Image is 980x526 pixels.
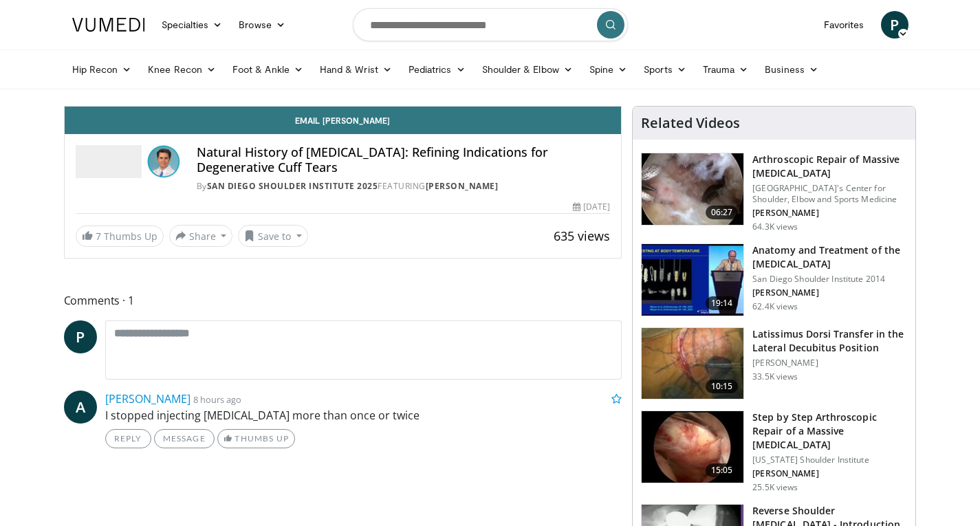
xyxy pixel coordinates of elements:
p: [PERSON_NAME] [752,468,907,479]
img: 7cd5bdb9-3b5e-40f2-a8f4-702d57719c06.150x105_q85_crop-smart_upscale.jpg [642,411,743,483]
button: Share [169,225,233,247]
span: 15:05 [706,463,739,477]
a: [PERSON_NAME] [105,391,190,406]
p: 62.4K views [752,301,798,312]
div: [DATE] [573,201,610,213]
a: San Diego Shoulder Institute 2025 [207,180,378,192]
img: San Diego Shoulder Institute 2025 [76,145,142,178]
a: Reply [105,429,151,448]
p: [US_STATE] Shoulder Institute [752,454,907,465]
a: Email [PERSON_NAME] [65,107,622,134]
span: Comments 1 [64,292,622,309]
span: 7 [96,230,101,243]
a: Hand & Wrist [312,56,400,83]
a: 15:05 Step by Step Arthroscopic Repair of a Massive [MEDICAL_DATA] [US_STATE] Shoulder Institute ... [641,410,907,493]
a: Specialties [153,11,231,39]
a: 10:15 Latissimus Dorsi Transfer in the Lateral Decubitus Position [PERSON_NAME] 33.5K views [641,327,907,400]
a: 7 Thumbs Up [76,226,164,247]
p: [PERSON_NAME] [752,287,907,298]
a: Sports [635,56,695,83]
a: Thumbs Up [217,429,295,448]
div: By FEATURING [197,180,611,193]
h3: Latissimus Dorsi Transfer in the Lateral Decubitus Position [752,327,907,355]
h4: Natural History of [MEDICAL_DATA]: Refining Indications for Degenerative Cuff Tears [197,145,611,175]
a: P [64,320,97,353]
a: Favorites [816,11,873,39]
input: Search topics, interventions [353,8,628,41]
h3: Anatomy and Treatment of the [MEDICAL_DATA] [752,243,907,271]
a: Trauma [695,56,757,83]
a: A [64,391,97,424]
a: 06:27 Arthroscopic Repair of Massive [MEDICAL_DATA] [GEOGRAPHIC_DATA]'s Center for Shoulder, Elbo... [641,153,907,232]
h3: Step by Step Arthroscopic Repair of a Massive [MEDICAL_DATA] [752,410,907,452]
a: 19:14 Anatomy and Treatment of the [MEDICAL_DATA] San Diego Shoulder Institute 2014 [PERSON_NAME]... [641,243,907,316]
p: [PERSON_NAME] [752,358,907,369]
button: Save to [238,225,308,247]
a: Business [756,56,827,83]
p: San Diego Shoulder Institute 2014 [752,274,907,285]
h4: Related Videos [641,115,740,131]
a: Message [154,429,215,448]
span: 10:15 [706,380,739,393]
small: 8 hours ago [193,393,241,406]
a: Shoulder & Elbow [474,56,581,83]
p: 25.5K views [752,482,798,493]
img: 281021_0002_1.png.150x105_q85_crop-smart_upscale.jpg [642,153,743,225]
p: 64.3K views [752,221,798,232]
p: [GEOGRAPHIC_DATA]'s Center for Shoulder, Elbow and Sports Medicine [752,183,907,205]
span: 06:27 [706,206,739,219]
a: Hip Recon [64,56,140,83]
span: 635 views [554,228,610,244]
img: VuMedi Logo [72,18,145,32]
a: P [881,11,908,39]
a: Knee Recon [140,56,224,83]
a: Browse [230,11,294,39]
a: Pediatrics [400,56,474,83]
a: Spine [581,56,635,83]
span: 19:14 [706,296,739,310]
a: [PERSON_NAME] [426,180,499,192]
img: 58008271-3059-4eea-87a5-8726eb53a503.150x105_q85_crop-smart_upscale.jpg [642,244,743,316]
img: 38501_0000_3.png.150x105_q85_crop-smart_upscale.jpg [642,328,743,399]
h3: Arthroscopic Repair of Massive [MEDICAL_DATA] [752,153,907,180]
p: I stopped injecting [MEDICAL_DATA] more than once or twice [105,407,622,424]
p: [PERSON_NAME] [752,208,907,219]
img: Avatar [147,145,180,178]
p: 33.5K views [752,371,798,382]
a: Foot & Ankle [224,56,312,83]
